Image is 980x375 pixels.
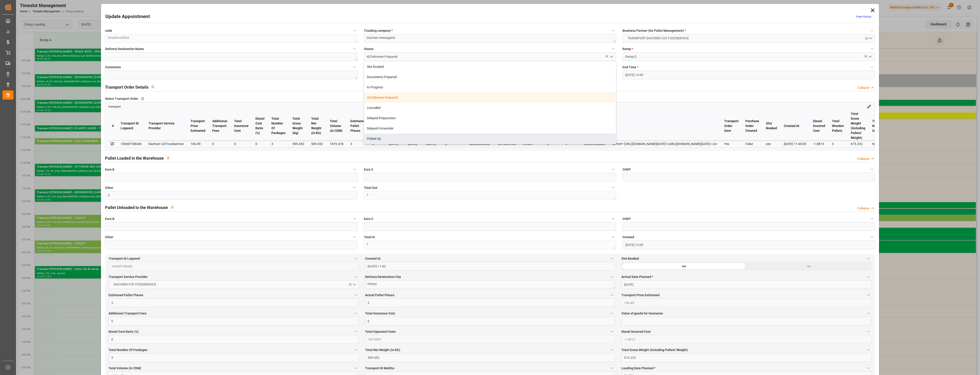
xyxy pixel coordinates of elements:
[866,274,871,280] button: Arrival Date Planned *
[365,348,400,352] span: Total Net Weight (in KG)
[622,28,686,33] span: Business Partner (for Pallet Management)
[365,366,394,371] span: Transport ID Melitta
[364,82,616,92] div: In Progress
[105,235,113,240] span: Other
[353,365,359,371] button: Total Volume (in CDM)
[610,46,616,52] button: Status
[622,167,631,172] span: CHEP
[364,185,377,190] span: Total Out
[622,65,638,70] span: End Time
[364,72,616,82] div: Documents Prepared
[869,216,875,222] button: CHEP
[813,141,825,147] div: -1.8813
[610,28,616,34] button: Trucking company *
[109,111,117,141] th: #
[721,111,742,141] th: Transport Order Sent
[622,71,875,79] input: DD-MM-YYYY HH:MM
[105,155,164,161] h2: Pallet Loaded in the Warehouse
[191,141,205,147] div: 106.89
[353,292,359,298] button: Estimated Pallet Places
[609,292,615,298] button: Actual Pallet Places
[234,141,249,147] div: 0
[109,348,147,352] span: Total Number Of Packages
[622,47,633,51] span: Ramp
[352,166,358,172] button: Euro B
[311,141,323,147] div: 509.652
[621,329,651,334] span: Diesel Incurred Cost
[608,53,614,60] button: close menu
[105,204,168,211] h2: Pallet Unloaded to the Warehouse
[308,111,326,141] th: Total Net Weight (in KG)
[364,103,616,113] div: Cancelled
[105,65,121,70] span: Comments
[609,310,615,316] button: Total Insurance Cost
[105,217,114,221] span: Euro B
[252,111,268,141] th: Diesel Cost Ratio (%)
[621,293,660,298] span: Transport Price Estimated
[866,329,871,335] button: Diesel Incurred Cost
[625,36,691,41] span: TRANSPORT DACHSER COF FOODSERVICE
[724,141,739,147] div: Yes
[364,52,616,61] input: Type to search/select
[353,274,359,280] button: Transport Service Provider
[364,167,373,172] span: Euro C
[364,34,616,43] textarea: Dachser messagerie
[610,216,616,222] button: Euro C
[784,141,806,147] div: [DATE] 11:40:05
[289,111,308,141] th: Total Gross Weight (Kg)
[829,111,847,141] th: Total Wooden Pallets
[364,113,616,123] div: Delayed Preparation
[353,310,359,316] button: Additional Transport Fees
[866,256,871,261] button: Slot Booked
[168,203,177,211] button: View description
[621,256,639,261] span: Slot Booked
[621,280,871,289] input: DD-MM-YYYY
[609,274,615,280] button: Delivery Destination City
[365,256,381,261] span: Created At
[832,141,844,147] div: 3
[622,235,634,240] span: Created
[766,141,777,147] div: yes
[352,216,358,222] button: Euro B
[869,46,875,52] button: Ramp *
[609,329,615,335] button: Total Expected Costs
[105,28,112,33] span: code
[148,82,157,91] button: View description
[610,234,616,240] button: Total In
[111,282,159,287] span: DACHSER COF FOODSERVICE
[851,141,865,147] div: 673.232
[347,111,369,141] th: Estimated Pallet Places
[350,141,365,147] div: 3
[847,111,869,141] th: Total Gross Weight (Including Pallets' Weight)
[365,293,394,298] span: Actual Pallet Places
[610,166,616,172] button: Euro C
[187,111,209,141] th: Transport Price Estimated
[364,92,616,103] div: All Deliveries Prepared
[365,275,401,279] span: Delivery Destination City
[364,235,375,240] span: Total In
[364,134,616,144] div: Picked Up
[105,96,138,101] span: Select Transport Order
[352,28,358,34] button: code
[610,185,616,190] button: Total Out
[622,240,875,249] input: DD-MM-YYYY HH:MM
[780,111,810,141] th: Created At
[364,28,393,33] span: Trucking company
[292,141,304,147] div: 599.452
[105,13,150,20] h2: Update Appointment
[105,167,114,172] span: Euro B
[109,366,141,371] span: Total Volume (in CDM)
[365,262,615,271] input: DD-MM-YYYY HH:MM
[109,311,146,316] span: Additional Transport Fees
[353,329,359,335] button: Diesel Cost Ratio (%)
[621,311,663,316] span: Value of goods for Insurance
[255,141,265,147] div: 0
[742,111,763,141] th: Purchase Order Created
[164,153,172,162] button: View description
[109,104,121,108] a: transport
[869,111,890,141] th: Transport Number Sent SAP
[364,47,373,51] span: Status
[609,256,615,261] button: Created At
[109,329,139,334] span: Diesel Cost Ratio (%)
[105,84,148,90] h2: Transport Order Details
